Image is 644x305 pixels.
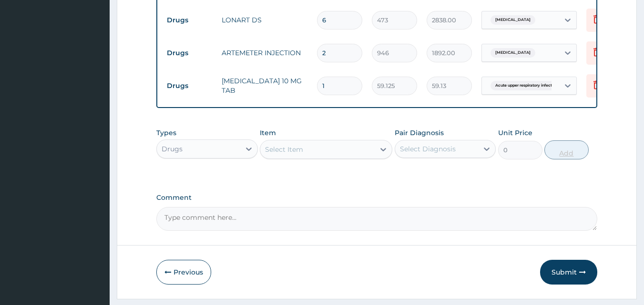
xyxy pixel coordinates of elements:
[162,77,217,95] td: Drugs
[162,144,183,154] div: Drugs
[498,128,532,138] label: Unit Price
[491,48,535,58] span: [MEDICAL_DATA]
[540,260,597,285] button: Submit
[217,71,312,100] td: [MEDICAL_DATA] 10 MG TAB
[395,128,444,138] label: Pair Diagnosis
[162,11,217,29] td: Drugs
[544,140,589,159] button: Add
[217,10,312,30] td: LONART DS
[265,145,303,154] div: Select Item
[491,81,560,90] span: Acute upper respiratory infect...
[162,44,217,62] td: Drugs
[217,43,312,62] td: ARTEMETER INJECTION
[491,15,535,25] span: [MEDICAL_DATA]
[260,128,276,138] label: Item
[400,144,456,154] div: Select Diagnosis
[156,260,211,285] button: Previous
[156,129,176,137] label: Types
[156,194,598,202] label: Comment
